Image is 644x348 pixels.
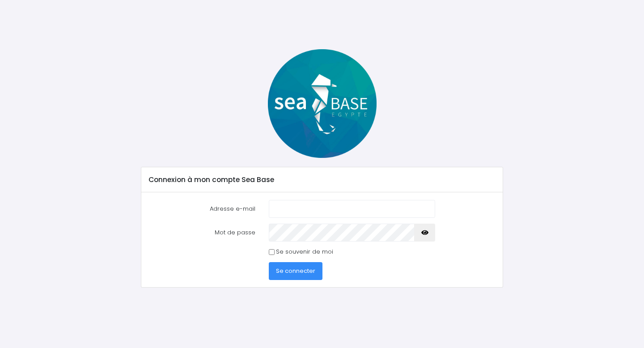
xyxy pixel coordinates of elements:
button: Se connecter [269,262,322,280]
span: Se connecter [276,267,315,275]
label: Mot de passe [142,224,262,242]
div: Connexion à mon compte Sea Base [141,167,503,192]
label: Se souvenir de moi [276,247,333,256]
label: Adresse e-mail [142,200,262,218]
